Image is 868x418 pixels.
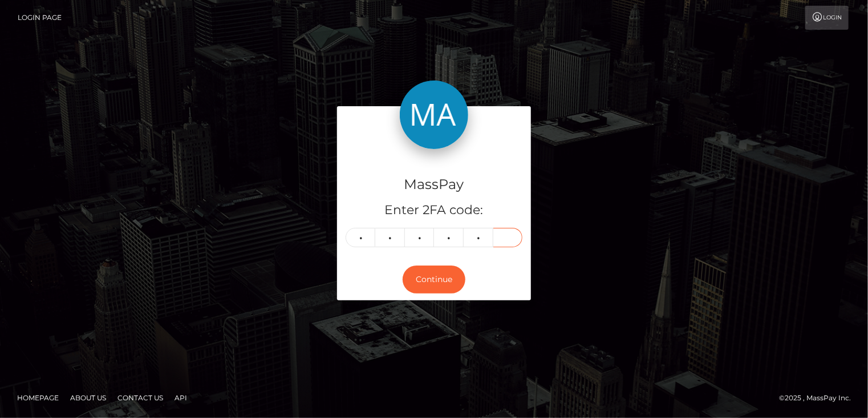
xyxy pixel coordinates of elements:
h5: Enter 2FA code: [346,202,522,219]
a: Homepage [13,389,63,407]
img: MassPay [400,81,468,149]
h4: MassPay [346,175,522,195]
a: API [170,389,192,407]
a: About Us [66,389,111,407]
button: Continue [403,266,465,294]
a: Login Page [18,6,62,30]
a: Login [805,6,849,30]
div: © 2025 , MassPay Inc. [779,392,859,404]
a: Contact Us [113,389,168,407]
